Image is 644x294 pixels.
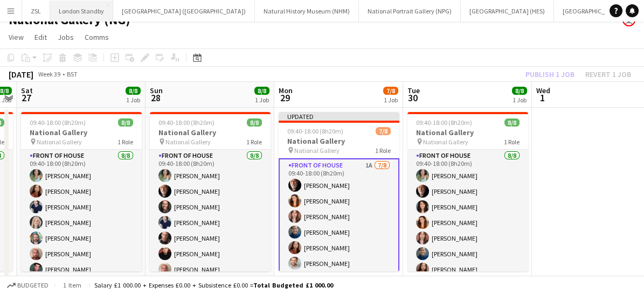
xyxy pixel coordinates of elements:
div: 1 Job [513,96,527,104]
span: Edit [34,32,47,42]
span: 28 [148,92,163,104]
span: National Gallery [165,138,211,146]
span: 09:40-18:00 (8h20m) [416,118,472,127]
span: 8/8 [512,87,527,95]
span: 30 [406,92,420,104]
span: Week 39 [36,70,63,78]
div: 1 Job [255,96,269,104]
span: 8/8 [126,87,141,95]
a: Jobs [53,30,78,44]
span: View [9,32,24,42]
span: Comms [85,32,109,42]
h3: National Gallery [21,128,142,137]
app-job-card: 09:40-18:00 (8h20m)8/8National Gallery National Gallery1 RoleFront of House8/809:40-18:00 (8h20m)... [407,112,528,271]
h3: National Gallery [407,128,528,137]
span: 1 Role [504,138,520,146]
span: National Gallery [294,146,340,155]
span: Sat [21,86,33,95]
span: 09:40-18:00 (8h20m) [158,118,214,127]
span: 8/8 [504,118,520,127]
span: 1 item [59,281,85,289]
span: 8/8 [118,118,133,127]
div: Salary £1 000.00 + Expenses £0.00 + Subsistence £0.00 = [94,281,333,289]
app-job-card: Updated09:40-18:00 (8h20m)7/8National Gallery National Gallery1 RoleFront of House1A7/809:40-18:0... [279,112,399,271]
span: 1 Role [117,138,133,146]
a: Comms [80,30,113,44]
button: Natural History Museum (NHM) [255,1,359,22]
span: Jobs [58,32,74,42]
a: Edit [30,30,51,44]
span: Tue [407,86,420,95]
button: ZSL [22,1,50,22]
span: 1 Role [246,138,262,146]
span: 09:40-18:00 (8h20m) [30,118,86,127]
span: Budgeted [17,282,49,289]
button: London Standby [50,1,113,22]
button: [GEOGRAPHIC_DATA] ([GEOGRAPHIC_DATA]) [113,1,255,22]
span: 1 [535,92,550,104]
h3: National Gallery [150,128,271,137]
span: 27 [19,92,33,104]
span: Sun [150,86,163,95]
a: View [4,30,28,44]
div: Updated [279,112,399,121]
button: [GEOGRAPHIC_DATA] (HES) [461,1,554,22]
div: 1 Job [126,96,140,104]
span: Wed [536,86,550,95]
span: Mon [279,86,293,95]
span: National Gallery [423,138,468,146]
span: National Gallery [37,138,82,146]
span: 1 Role [375,146,391,155]
h3: National Gallery [279,136,399,146]
button: National Portrait Gallery (NPG) [359,1,461,22]
app-job-card: 09:40-18:00 (8h20m)8/8National Gallery National Gallery1 RoleFront of House8/809:40-18:00 (8h20m)... [150,112,271,271]
span: 7/8 [376,127,391,135]
span: 7/8 [383,87,398,95]
app-job-card: 09:40-18:00 (8h20m)8/8National Gallery National Gallery1 RoleFront of House8/809:40-18:00 (8h20m)... [21,112,142,271]
div: [DATE] [9,69,33,80]
div: BST [67,70,78,78]
span: 8/8 [254,87,269,95]
span: 29 [277,92,293,104]
div: 1 Job [384,96,398,104]
button: Budgeted [5,279,50,291]
span: Total Budgeted £1 000.00 [253,281,333,289]
span: 09:40-18:00 (8h20m) [287,127,343,135]
span: 8/8 [247,118,262,127]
